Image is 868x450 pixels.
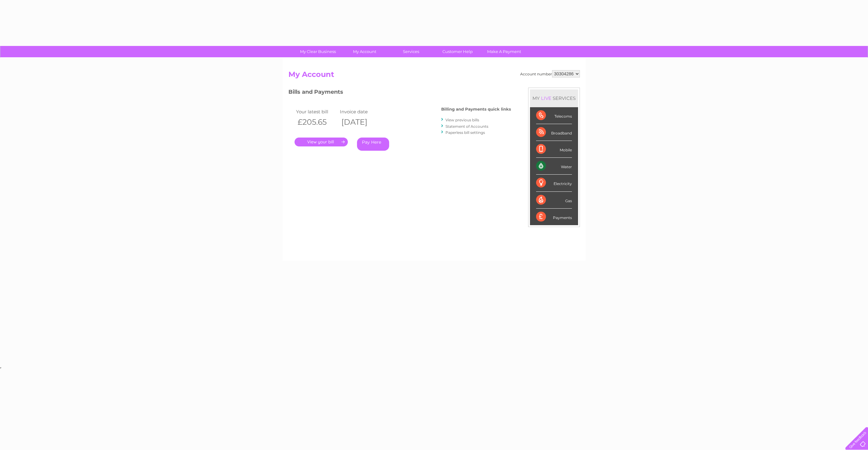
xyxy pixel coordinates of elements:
div: Payments [536,209,572,225]
th: £205.65 [295,116,339,128]
div: Account number [520,70,580,78]
a: . [295,138,348,146]
a: Paperless bill settings [445,130,485,135]
div: Mobile [536,141,572,158]
a: Statement of Accounts [445,124,488,129]
div: MY SERVICES [530,89,578,107]
div: Gas [536,192,572,209]
a: My Account [339,46,390,57]
div: Electricity [536,175,572,191]
a: Services [386,46,436,57]
th: [DATE] [338,116,382,128]
h4: Billing and Payments quick links [441,107,511,112]
h2: My Account [288,70,580,82]
h3: Bills and Payments [288,88,511,98]
td: Your latest bill [295,108,339,116]
a: Pay Here [357,138,389,151]
a: Make A Payment [479,46,529,57]
a: My Clear Business [293,46,343,57]
a: View previous bills [445,118,479,122]
div: LIVE [540,95,553,101]
div: Telecoms [536,107,572,124]
div: Broadband [536,124,572,141]
td: Invoice date [338,108,382,116]
a: Customer Help [432,46,483,57]
div: Water [536,158,572,175]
